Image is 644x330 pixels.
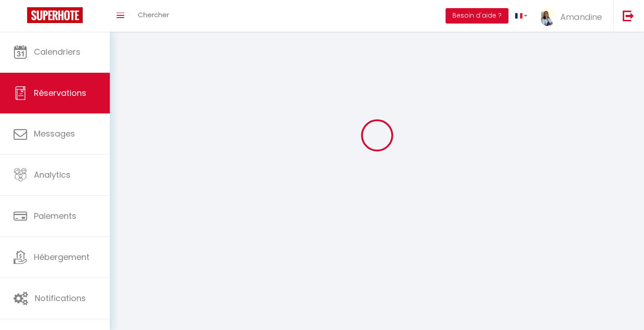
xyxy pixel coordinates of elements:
[34,46,80,57] span: Calendriers
[27,7,83,23] img: Super Booking
[34,251,89,263] span: Hébergement
[34,128,75,139] span: Messages
[34,87,86,99] span: Réservations
[541,8,555,26] img: ...
[34,210,76,222] span: Paiements
[138,10,169,19] span: Chercher
[35,292,86,304] span: Notifications
[34,169,71,180] span: Analytics
[446,8,508,24] button: Besoin d'aide ?
[623,10,634,21] img: logout
[560,11,602,23] span: Amandine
